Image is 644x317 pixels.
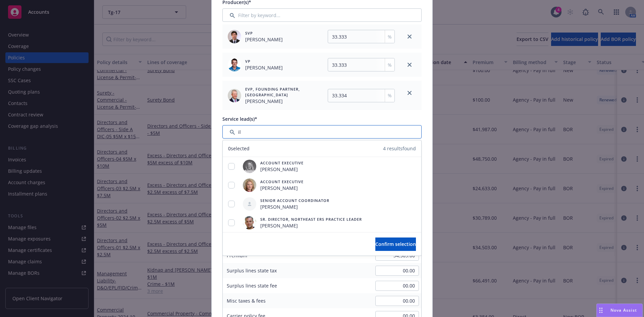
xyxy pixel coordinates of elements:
[375,296,419,306] input: 0.00
[610,307,637,313] span: Nova Assist
[227,298,266,304] span: Misc taxes & fees
[222,116,257,122] span: Service lead(s)*
[245,64,283,71] span: [PERSON_NAME]
[388,33,392,40] span: %
[260,184,304,192] span: [PERSON_NAME]
[260,216,362,222] span: Sr. Director, Northeast ERS Practice Leader
[245,36,283,43] span: [PERSON_NAME]
[260,166,304,173] span: [PERSON_NAME]
[260,198,329,203] span: Senior Account Coordinator
[406,33,414,41] a: close
[375,237,416,251] button: Confirm selection
[596,304,643,317] button: Nova Assist
[260,179,304,184] span: Account Executive
[228,89,241,102] img: employee photo
[227,267,277,274] span: Surplus lines state tax
[243,160,256,173] img: employee photo
[260,222,362,229] span: [PERSON_NAME]
[406,61,414,69] a: close
[406,89,414,97] a: close
[243,216,256,229] img: employee photo
[383,145,416,152] span: 4 results found
[245,86,309,98] span: EVP, Founding Partner, [GEOGRAPHIC_DATA]
[228,30,241,43] img: employee photo
[228,145,250,152] span: 0 selected
[375,281,419,291] input: 0.00
[227,282,277,289] span: Surplus lines state fee
[375,241,416,247] span: Confirm selection
[245,58,283,64] span: VP
[388,61,392,68] span: %
[222,125,422,139] input: Filter by keyword...
[375,266,419,276] input: 0.00
[260,203,329,210] span: [PERSON_NAME]
[388,92,392,99] span: %
[245,30,283,36] span: SVP
[228,58,241,71] img: employee photo
[260,160,304,166] span: Account Executive
[245,98,309,105] span: [PERSON_NAME]
[597,304,605,317] div: Drag to move
[243,178,256,192] img: employee photo
[222,8,422,22] input: Filter by keyword...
